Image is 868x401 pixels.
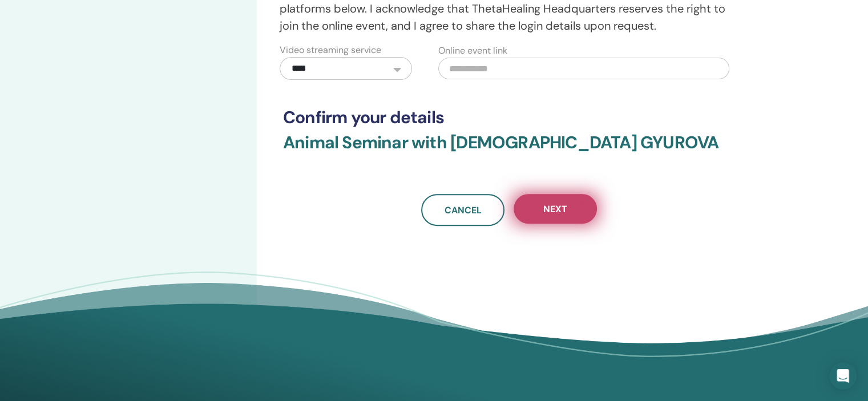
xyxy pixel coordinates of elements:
button: Next [514,194,597,224]
h3: Confirm your details [283,107,735,128]
a: Cancel [421,194,504,226]
div: Open Intercom Messenger [829,362,857,390]
label: Video streaming service [280,43,381,57]
span: Cancel [445,204,482,216]
h3: Animal Seminar with [DEMOGRAPHIC_DATA] GYUROVA [283,132,735,167]
label: Online event link [438,44,507,58]
span: Next [543,203,567,215]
